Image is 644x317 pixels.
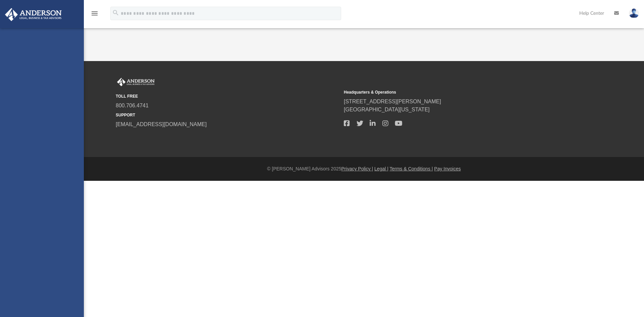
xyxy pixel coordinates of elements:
a: [EMAIL_ADDRESS][DOMAIN_NAME] [116,121,207,127]
small: TOLL FREE [116,93,339,99]
img: User Pic [629,8,639,18]
a: Privacy Policy | [341,166,373,171]
a: Terms & Conditions | [390,166,433,171]
i: menu [91,9,99,17]
a: 800.706.4741 [116,103,149,108]
div: © [PERSON_NAME] Advisors 2025 [84,165,644,172]
a: menu [91,13,99,17]
i: search [112,9,119,16]
a: Legal | [374,166,388,171]
a: Pay Invoices [434,166,461,171]
small: Headquarters & Operations [344,89,567,95]
small: SUPPORT [116,112,339,118]
a: [STREET_ADDRESS][PERSON_NAME] [344,99,441,104]
img: Anderson Advisors Platinum Portal [3,8,64,21]
img: Anderson Advisors Platinum Portal [116,78,156,87]
a: [GEOGRAPHIC_DATA][US_STATE] [344,107,430,112]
